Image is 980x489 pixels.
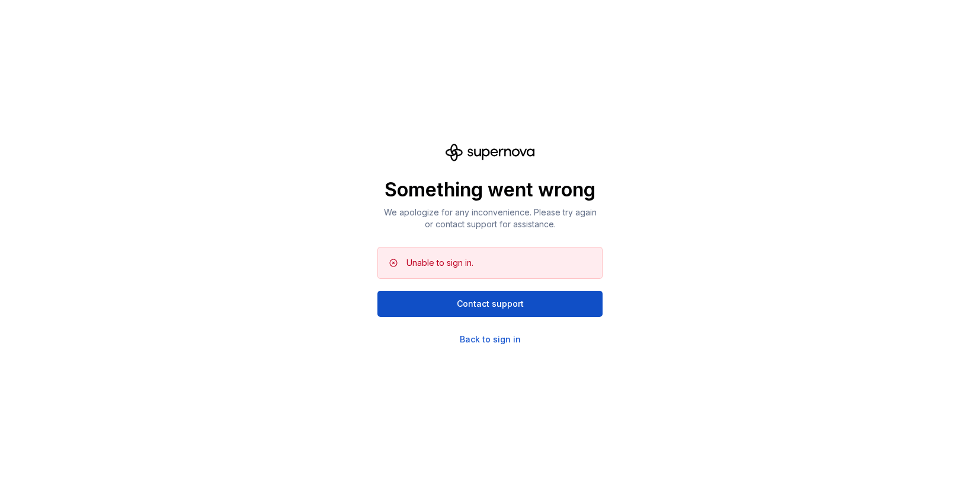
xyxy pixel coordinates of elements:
div: Unable to sign in. [406,257,473,269]
p: Something went wrong [377,178,603,202]
p: We apologize for any inconvenience. Please try again or contact support for assistance. [377,207,603,230]
span: Contact support [457,298,524,310]
button: Contact support [377,291,603,317]
a: Back to sign in [460,334,521,345]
